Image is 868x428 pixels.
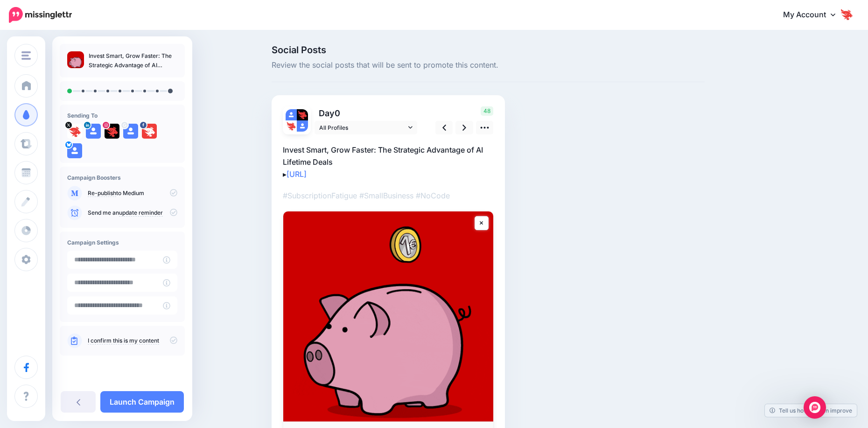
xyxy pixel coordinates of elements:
span: All Profiles [319,123,406,133]
img: I-HudfTB-88570.jpg [286,120,297,132]
p: Invest Smart, Grow Faster: The Strategic Advantage of AI Lifetime Deals [89,51,177,70]
img: user_default_image.png [297,120,308,132]
img: user_default_image.png [286,109,297,120]
p: to Medium [88,189,177,197]
img: 101078149_602926993907858_1811568839826079744_n-bsa153255.jpg [297,109,308,120]
a: Re-publish [88,189,116,197]
span: 48 [481,106,493,116]
img: menu.png [21,51,31,60]
h4: Sending To [67,112,177,119]
a: update reminder [119,209,163,217]
img: user_default_image.png [86,124,101,139]
img: 305288661_478982434240051_7699089408051446028_n-bsa154650.png [142,124,157,139]
span: 0 [335,108,340,118]
a: Tell us how we can improve [765,404,857,417]
img: I-HudfTB-88570.jpg [67,124,82,139]
img: 8e8d7a7b250d3174f28f2b71a5e06b92_thumb.jpg [67,51,84,68]
img: Invest Smart, Grow Faster: The Strategic Advantage of AI Lifetime Deals - [283,211,493,421]
img: 101078149_602926993907858_1811568839826079744_n-bsa153255.jpg [105,124,119,139]
h4: Campaign Settings [67,239,177,246]
a: [URL] [287,169,307,179]
a: All Profiles [315,121,417,134]
img: user_default_image.png [67,143,82,158]
a: My Account [774,4,854,27]
img: Missinglettr [9,7,72,23]
div: Open Intercom Messenger [804,396,826,419]
p: Send me an [88,209,177,217]
p: #SubscriptionFatigue #SmallBusiness #NoCode [283,189,494,202]
p: Day [315,106,419,120]
span: Review the social posts that will be sent to promote this content. [272,59,705,71]
h4: Campaign Boosters [67,174,177,181]
p: Invest Smart, Grow Faster: The Strategic Advantage of AI Lifetime Deals ▸ [283,144,494,180]
img: user_default_image.png [123,124,138,139]
span: Social Posts [272,45,705,55]
a: I confirm this is my content [88,337,159,344]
